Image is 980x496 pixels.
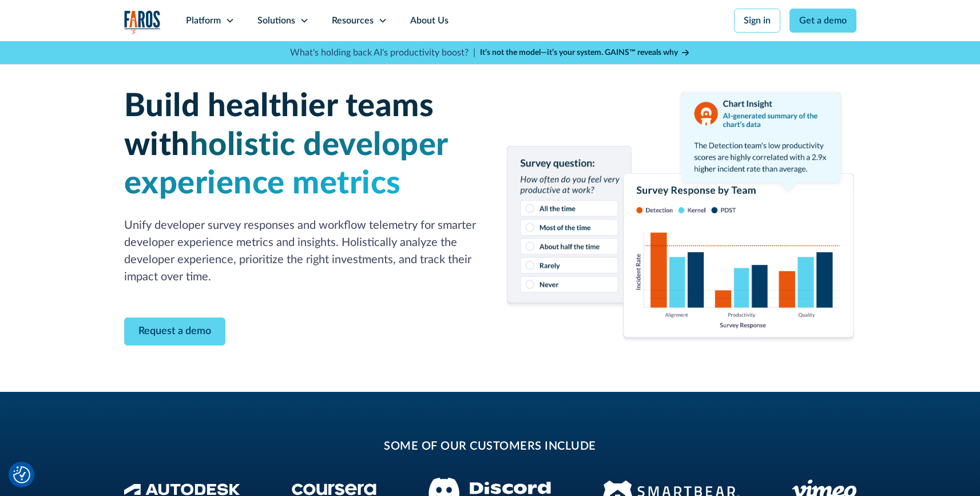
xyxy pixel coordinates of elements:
[124,88,477,203] h1: Build healthier teams with
[504,87,856,346] img: Combined image of a developer experience survey, bar chart of survey responses by team with incid...
[124,318,225,346] a: Contact Modal
[734,9,780,33] a: Sign in
[13,466,30,483] button: Cookie Settings
[257,14,295,27] div: Solutions
[124,10,161,34] img: Logo of the analytics and reporting company Faros.
[13,466,30,483] img: Revisit consent button
[216,438,765,455] h2: some of our customers include
[480,49,678,57] strong: It’s not the model—it’s your system. GAINS™ reveals why
[186,14,221,27] div: Platform
[124,483,240,495] img: Autodesk Logo
[789,9,856,33] a: Get a demo
[124,10,161,34] a: home
[124,129,449,200] span: holistic developer experience metrics
[124,217,477,285] p: Unify developer survey responses and workflow telemetry for smarter developer experience metrics ...
[290,46,475,59] p: What's holding back AI's productivity boost? |
[332,14,374,27] div: Resources
[292,483,376,495] img: Coursera Logo
[480,47,691,59] a: It’s not the model—it’s your system. GAINS™ reveals why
